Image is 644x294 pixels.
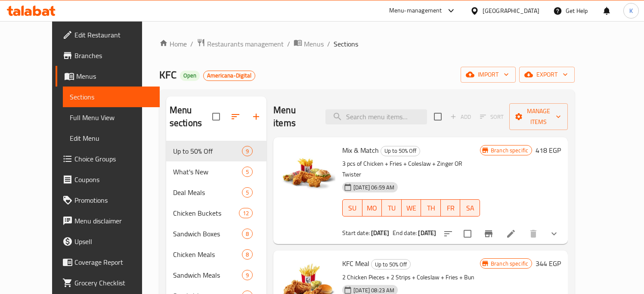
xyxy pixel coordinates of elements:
div: Up to 50% Off9 [166,141,266,161]
a: Coverage Report [56,252,160,272]
span: 5 [242,168,252,176]
h6: 418 EGP [536,144,561,156]
span: Promotions [74,195,153,205]
button: import [461,67,516,83]
a: Promotions [56,190,160,210]
span: Chicken Meals [173,249,242,260]
span: Mix & Match [342,144,379,157]
div: items [242,229,253,239]
button: WE [402,199,421,217]
span: FR [444,202,457,214]
span: Branches [74,50,153,61]
span: K [629,6,633,15]
div: [GEOGRAPHIC_DATA] [483,6,539,15]
span: SU [346,202,359,214]
a: Restaurants management [197,38,284,50]
span: WE [405,202,418,214]
nav: breadcrumb [159,38,575,50]
span: Coverage Report [74,257,153,267]
span: Sandwich Meals [173,270,242,280]
span: import [468,69,509,80]
span: KFC [159,65,176,84]
span: 9 [242,147,252,155]
span: Select to update [458,225,477,243]
a: Choice Groups [56,149,160,169]
button: Branch-specific-item [478,223,499,244]
a: Branches [56,45,160,66]
div: items [242,249,253,260]
span: SA [464,202,477,214]
span: Grocery Checklist [74,278,153,288]
h6: 344 EGP [536,257,561,269]
span: Full Menu View [70,112,153,123]
li: / [287,39,290,49]
li: / [190,39,193,49]
span: 8 [242,251,252,259]
span: KFC Meal [342,257,369,270]
button: MO [362,199,382,217]
span: Start date: [342,227,370,238]
span: 5 [242,189,252,197]
a: Coupons [56,169,160,190]
span: Select all sections [207,108,225,126]
a: Edit Restaurant [56,25,160,45]
span: export [526,69,568,80]
span: Manage items [516,106,561,127]
button: export [519,67,575,83]
span: TH [424,202,437,214]
span: Branch specific [487,146,532,155]
a: Upsell [56,231,160,252]
a: Menu disclaimer [56,210,160,231]
b: [DATE] [371,227,389,238]
span: TU [385,202,398,214]
span: Americana-Digital [204,72,255,79]
span: Sort sections [225,106,246,127]
span: Menu disclaimer [74,216,153,226]
div: items [242,167,253,177]
span: Coupons [74,174,153,185]
div: Up to 50% Off [381,146,420,156]
span: Sections [70,92,153,102]
span: What's New [173,167,242,177]
span: Sections [334,39,358,49]
input: search [325,109,427,124]
span: Up to 50% Off [372,260,410,269]
a: Edit menu item [506,229,516,239]
div: What's New5 [166,161,266,182]
button: Manage items [509,103,568,130]
span: Edit Menu [70,133,153,143]
img: Mix & Match [280,144,335,199]
div: Deal Meals5 [166,182,266,203]
span: Choice Groups [74,154,153,164]
span: 12 [239,209,252,217]
span: Up to 50% Off [173,146,242,156]
div: Up to 50% Off [371,259,411,269]
button: SU [342,199,362,217]
button: show more [544,223,564,244]
a: Full Menu View [63,107,160,128]
span: Chicken Buckets [173,208,239,218]
span: Sandwich Boxes [173,229,242,239]
span: End date: [393,227,417,238]
span: Deal Meals [173,187,242,198]
span: MO [366,202,379,214]
a: Edit Menu [63,128,160,149]
button: TU [382,199,402,217]
div: Chicken Buckets12 [166,203,266,223]
span: Upsell [74,236,153,247]
span: Menus [76,71,153,81]
a: Sections [63,87,160,107]
span: Branch specific [487,260,532,268]
button: delete [523,223,544,244]
div: Sandwich Boxes8 [166,223,266,244]
div: items [242,270,253,280]
p: 2 Chicken Pieces + 2 Strips + Coleslaw + Fries + Bun [342,272,480,283]
button: sort-choices [438,223,458,244]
